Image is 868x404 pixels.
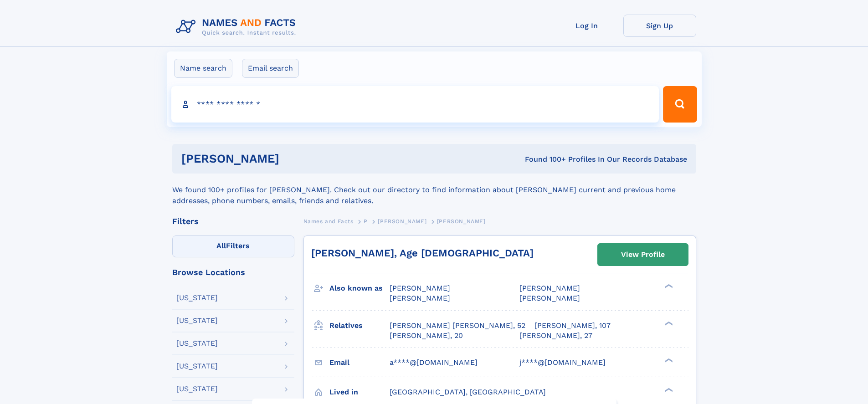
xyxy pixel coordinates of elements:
[181,153,402,164] h1: [PERSON_NAME]
[176,340,218,347] div: [US_STATE]
[176,317,218,324] div: [US_STATE]
[663,86,697,123] button: Search Button
[242,59,299,78] label: Email search
[329,355,390,370] h3: Email
[176,294,218,302] div: [US_STATE]
[623,15,696,37] a: Sign Up
[621,244,665,265] div: View Profile
[311,247,534,259] a: [PERSON_NAME], Age [DEMOGRAPHIC_DATA]
[390,284,450,292] span: [PERSON_NAME]
[174,59,232,78] label: Name search
[216,241,226,250] span: All
[378,215,426,227] a: [PERSON_NAME]
[390,321,525,331] a: [PERSON_NAME] [PERSON_NAME], 52
[171,86,659,123] input: search input
[172,217,294,225] div: Filters
[663,320,673,326] div: ❯
[378,218,426,225] span: [PERSON_NAME]
[364,215,368,227] a: P
[519,294,580,302] span: [PERSON_NAME]
[176,363,218,370] div: [US_STATE]
[390,294,450,302] span: [PERSON_NAME]
[172,174,696,206] div: We found 100+ profiles for [PERSON_NAME]. Check out our directory to find information about [PERS...
[534,321,611,331] a: [PERSON_NAME], 107
[172,15,303,39] img: Logo Names and Facts
[329,384,390,400] h3: Lived in
[598,244,688,266] a: View Profile
[663,357,673,363] div: ❯
[390,331,463,341] a: [PERSON_NAME], 20
[519,331,592,341] a: [PERSON_NAME], 27
[364,218,368,225] span: P
[663,387,673,393] div: ❯
[329,318,390,333] h3: Relatives
[402,154,687,164] div: Found 100+ Profiles In Our Records Database
[550,15,623,37] a: Log In
[172,235,294,257] label: Filters
[172,268,294,276] div: Browse Locations
[519,284,580,292] span: [PERSON_NAME]
[437,218,486,225] span: [PERSON_NAME]
[303,215,354,227] a: Names and Facts
[390,388,546,396] span: [GEOGRAPHIC_DATA], [GEOGRAPHIC_DATA]
[663,283,673,289] div: ❯
[329,281,390,296] h3: Also known as
[176,385,218,393] div: [US_STATE]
